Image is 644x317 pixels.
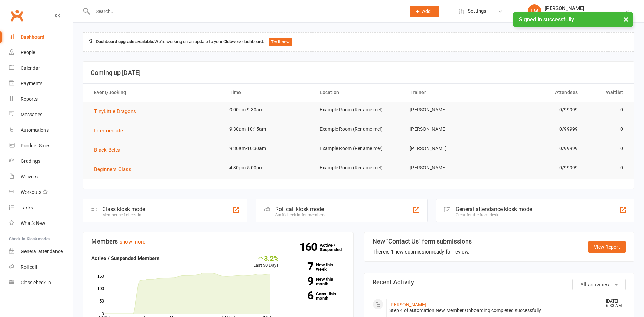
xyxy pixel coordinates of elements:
td: [PERSON_NAME] [403,102,494,118]
strong: 1 [391,249,394,255]
div: Tasks [21,205,33,210]
a: 6Canx. this month [289,291,345,300]
a: Class kiosk mode [9,275,73,290]
div: Automations [21,127,49,133]
a: 9New this month [289,277,345,286]
a: Reports [9,91,73,107]
a: View Report [588,241,626,253]
div: Member self check-in [102,212,145,217]
strong: 160 [299,242,320,252]
button: Black Belts [94,146,125,154]
td: [PERSON_NAME] [403,121,494,137]
h3: Coming up [DATE] [91,69,626,76]
td: 9:30am-10:30am [223,140,314,157]
button: All activities [572,279,626,290]
div: Class kiosk mode [102,206,145,212]
h3: Members [91,238,345,245]
div: People [21,50,35,55]
button: TinyLittle Dragons [94,107,141,116]
span: Add [422,9,431,14]
div: Step 4 of automation New Member Onboarding completed successfully [389,308,600,314]
strong: Dashboard upgrade available: [96,39,154,44]
td: 0 [584,160,629,176]
div: We're working on an update to your Clubworx dashboard. [83,32,634,52]
td: [PERSON_NAME] [403,140,494,157]
a: Clubworx [8,7,25,24]
div: Dashboard [21,34,44,40]
button: × [620,12,632,27]
div: Payments [21,81,42,86]
a: Gradings [9,153,73,169]
span: Signed in successfully. [519,16,575,23]
h3: New "Contact Us" form submissions [372,238,472,245]
a: 160Active / Suspended [320,238,350,257]
div: Product Sales [21,143,50,148]
td: 0/99999 [494,140,584,157]
strong: 7 [289,261,313,272]
button: Add [410,6,439,17]
th: Attendees [494,84,584,101]
td: 0/99999 [494,102,584,118]
td: 0 [584,102,629,118]
a: Waivers [9,169,73,185]
span: Intermediate [94,128,123,134]
div: Great for the front desk [456,212,532,217]
div: What's New [21,220,45,226]
td: 4:30pm-5:00pm [223,160,314,176]
a: Workouts [9,185,73,200]
div: Class check-in [21,280,51,285]
td: 0 [584,140,629,157]
th: Time [223,84,314,101]
h3: Recent Activity [372,279,626,286]
strong: Active / Suspended Members [91,255,160,261]
td: [PERSON_NAME] [403,160,494,176]
td: Example Room (Rename me!) [314,102,404,118]
a: Automations [9,122,73,138]
div: Success Martial Arts - Lismore Karate [545,11,625,18]
div: LM [528,4,541,18]
a: General attendance kiosk mode [9,244,73,259]
a: Dashboard [9,29,73,45]
td: 9:30am-10:15am [223,121,314,137]
span: All activities [580,281,609,288]
a: People [9,45,73,60]
span: Black Belts [94,147,120,153]
div: 3.2% [253,254,279,262]
div: Staff check-in for members [275,212,325,217]
button: Try it now [269,38,292,46]
div: Workouts [21,189,41,195]
div: There is new submission ready for review. [372,248,472,256]
strong: 6 [289,290,313,301]
a: Tasks [9,200,73,216]
th: Event/Booking [88,84,223,101]
span: Beginners Class [94,166,131,172]
a: Payments [9,76,73,91]
a: [PERSON_NAME] [389,302,426,307]
div: Waivers [21,174,38,179]
td: 0 [584,121,629,137]
div: General attendance [21,249,63,254]
div: Calendar [21,65,40,71]
div: Messages [21,112,42,117]
button: Beginners Class [94,165,136,174]
a: Messages [9,107,73,122]
th: Waitlist [584,84,629,101]
td: 0/99999 [494,160,584,176]
div: General attendance kiosk mode [456,206,532,212]
div: Roll call [21,264,37,270]
span: TinyLittle Dragons [94,108,136,115]
button: Intermediate [94,127,128,135]
td: Example Room (Rename me!) [314,160,404,176]
input: Search... [91,7,401,16]
a: Product Sales [9,138,73,153]
th: Location [314,84,404,101]
div: Reports [21,96,38,102]
div: Last 30 Days [253,254,279,269]
strong: 9 [289,276,313,286]
div: Roll call kiosk mode [275,206,325,212]
div: [PERSON_NAME] [545,5,625,11]
td: Example Room (Rename me!) [314,121,404,137]
div: Gradings [21,158,40,164]
a: Roll call [9,259,73,275]
span: Settings [468,3,487,19]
